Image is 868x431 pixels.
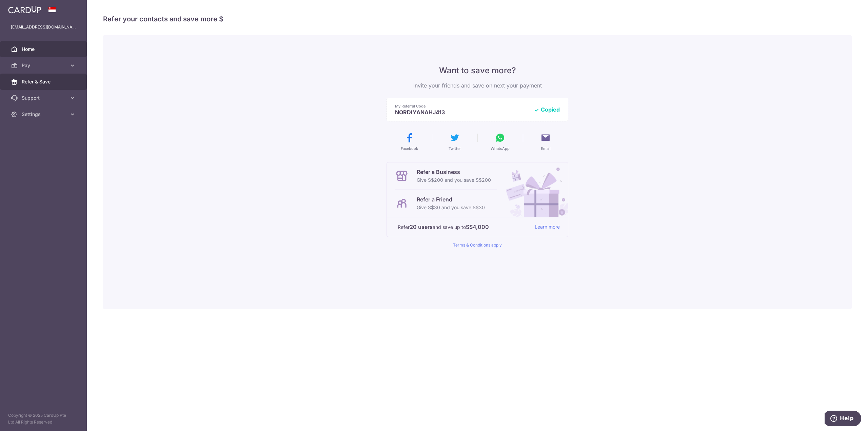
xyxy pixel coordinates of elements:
span: Facebook [401,146,418,151]
p: Refer a Business [417,168,491,176]
span: Settings [22,111,66,118]
button: Facebook [389,132,429,151]
span: Support [22,95,66,101]
button: Copied [534,106,560,113]
p: NORDIYANAHJ413 [395,109,529,116]
p: My Referral Code [395,103,529,109]
strong: 20 users [410,223,433,231]
span: Help [15,5,29,11]
button: WhatsApp [480,132,520,151]
span: Email [541,146,551,151]
p: Invite your friends and save on next your payment [387,81,568,90]
a: Learn more [535,223,560,231]
span: Home [22,46,66,53]
p: Give S$30 and you save S$30 [417,203,485,212]
p: Give S$200 and you save S$200 [417,176,491,184]
p: Refer and save up to [398,223,529,231]
strong: S$4,000 [466,223,489,231]
img: Refer [499,162,568,217]
p: [EMAIL_ADDRESS][DOMAIN_NAME] [11,24,76,31]
h4: Refer your contacts and save more $ [103,14,852,24]
span: Refer & Save [22,78,66,85]
a: Terms & Conditions apply [453,242,502,248]
span: Twitter [449,146,461,151]
span: WhatsApp [491,146,510,151]
p: Want to save more? [387,65,568,76]
span: Pay [22,62,66,69]
img: CardUp [8,5,41,14]
p: Refer a Friend [417,195,485,203]
iframe: Opens a widget where you can find more information [825,411,861,428]
button: Email [526,132,566,151]
button: Twitter [435,132,475,151]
